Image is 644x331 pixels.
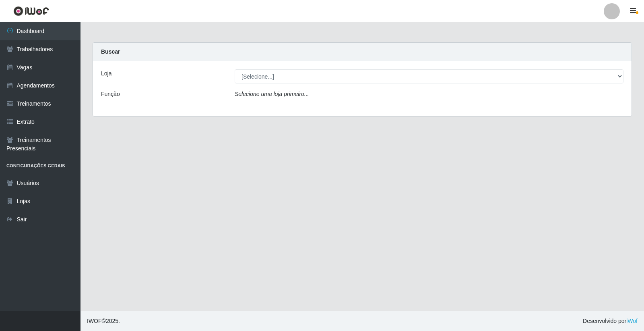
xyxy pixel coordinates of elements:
[13,6,49,16] img: CoreUI Logo
[87,318,102,324] span: IWOF
[101,90,120,98] label: Função
[101,69,111,78] label: Loja
[101,48,120,55] strong: Buscar
[583,317,638,325] span: Desenvolvido por
[626,318,638,324] a: iWof
[87,317,120,325] span: © 2025 .
[235,91,309,97] i: Selecione uma loja primeiro...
